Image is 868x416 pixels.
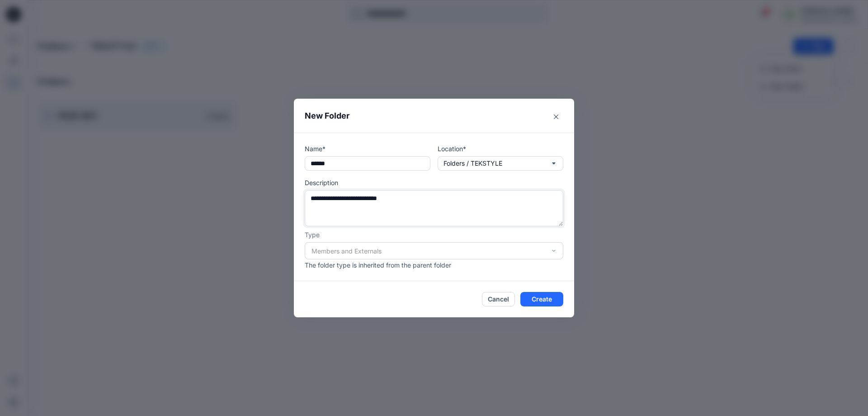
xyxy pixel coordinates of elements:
button: Folders / TEKSTYLE [438,156,563,171]
p: Type [305,230,563,239]
button: Cancel [482,292,515,306]
button: Close [549,110,563,124]
p: Description [305,178,563,187]
p: Folders / TEKSTYLE [443,158,502,168]
header: New Folder [294,99,574,133]
p: The folder type is inherited from the parent folder [305,260,563,270]
button: Create [520,292,563,306]
p: Name* [305,144,430,153]
p: Location* [438,144,563,153]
